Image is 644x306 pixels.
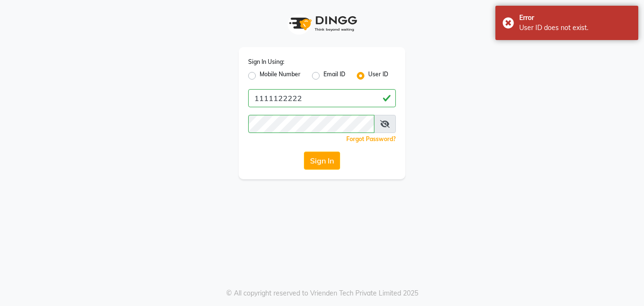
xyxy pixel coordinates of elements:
[368,70,388,82] label: User ID
[346,135,396,143] a: Forgot Password?
[248,115,374,133] input: Username
[284,10,360,38] img: logo1.svg
[323,70,345,82] label: Email ID
[304,152,340,170] button: Sign In
[519,13,631,23] div: Error
[260,70,301,82] label: Mobile Number
[248,58,284,66] label: Sign In Using:
[248,89,396,107] input: Username
[519,23,631,33] div: User ID does not exist.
